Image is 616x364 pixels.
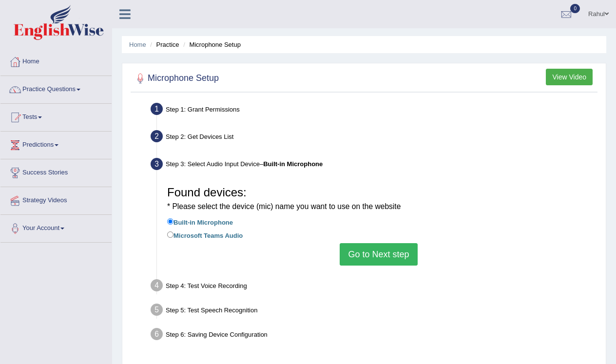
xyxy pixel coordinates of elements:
[0,104,112,128] a: Tests
[0,187,112,211] a: Strategy Videos
[146,127,601,149] div: Step 2: Get Devices List
[340,243,417,266] button: Go to Next step
[0,159,112,184] a: Success Stories
[167,202,401,211] small: * Please select the device (mic) name you want to use on the website
[167,186,590,212] h3: Found devices:
[546,69,593,85] button: View Video
[146,276,601,298] div: Step 4: Test Voice Recording
[0,215,112,239] a: Your Account
[133,71,219,86] h2: Microphone Setup
[146,301,601,322] div: Step 5: Test Speech Recognition
[129,41,146,48] a: Home
[0,132,112,156] a: Predictions
[167,231,173,238] input: Microsoft Teams Audio
[167,230,243,240] label: Microsoft Teams Audio
[260,160,323,168] span: –
[146,325,601,346] div: Step 6: Saving Device Configuration
[181,40,241,49] li: Microphone Setup
[263,160,323,168] b: Built-in Microphone
[146,155,601,176] div: Step 3: Select Audio Input Device
[148,40,179,49] li: Practice
[570,4,580,13] span: 0
[167,218,173,225] input: Built-in Microphone
[0,76,112,100] a: Practice Questions
[146,100,601,121] div: Step 1: Grant Permissions
[167,216,233,227] label: Built-in Microphone
[0,48,112,73] a: Home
